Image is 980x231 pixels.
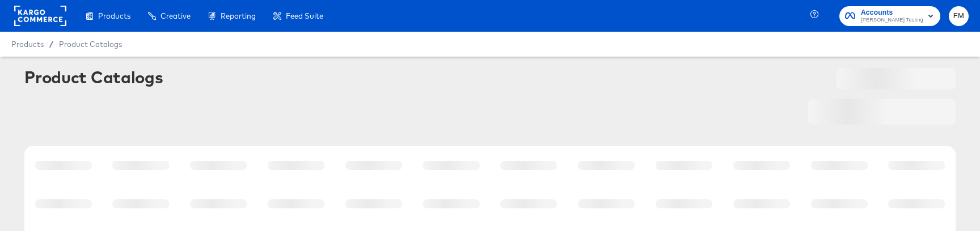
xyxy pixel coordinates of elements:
[286,11,323,20] span: Feed Suite
[953,10,964,23] span: FM
[221,11,256,20] span: Reporting
[44,40,59,49] span: /
[861,7,923,19] span: Accounts
[24,68,163,86] div: Product Catalogs
[839,6,940,26] button: Accounts[PERSON_NAME] Testing
[98,11,130,20] span: Products
[11,40,44,49] span: Products
[160,11,191,20] span: Creative
[949,6,969,26] button: FM
[861,16,923,25] span: [PERSON_NAME] Testing
[59,40,122,49] a: Product Catalogs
